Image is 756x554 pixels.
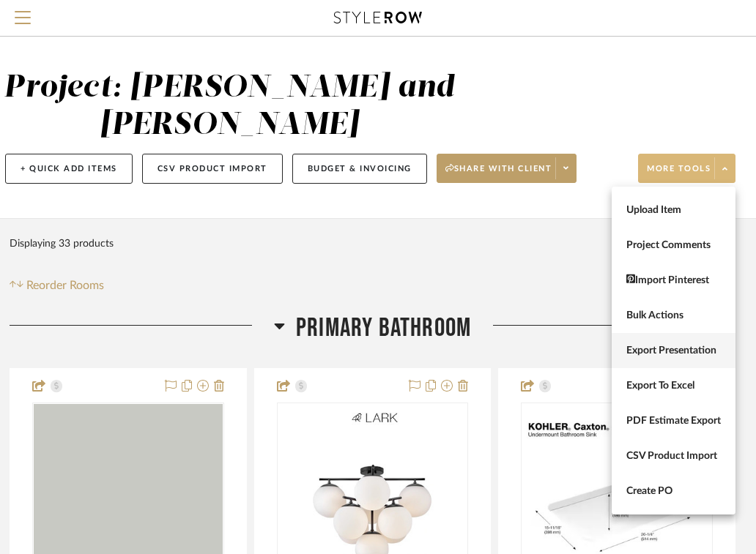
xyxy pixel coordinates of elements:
[626,380,721,392] span: Export To Excel
[626,485,721,498] span: Create PO
[626,345,721,357] span: Export Presentation
[626,204,721,217] span: Upload Item
[626,274,721,287] span: Import Pinterest
[626,310,721,322] span: Bulk Actions
[626,239,721,252] span: Project Comments
[626,450,721,463] span: CSV Product Import
[626,415,721,427] span: PDF Estimate Export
